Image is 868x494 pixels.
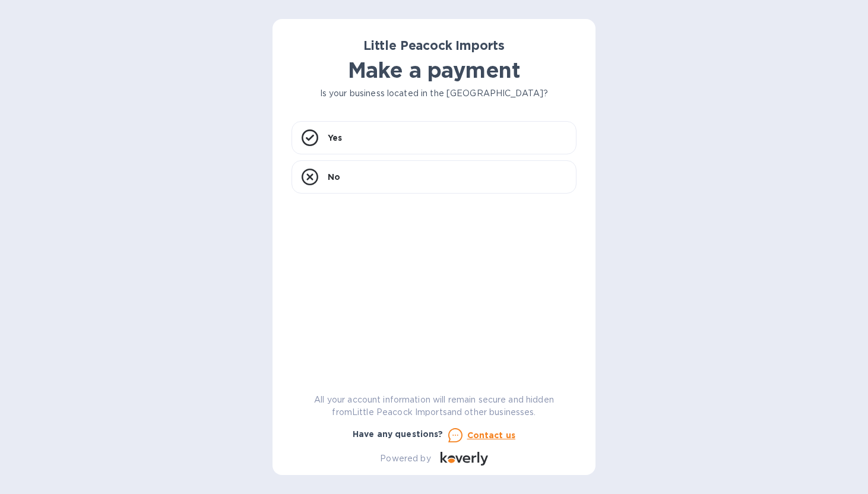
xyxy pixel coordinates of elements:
b: Little Peacock Imports [363,38,505,53]
u: Contact us [467,430,516,440]
p: All your account information will remain secure and hidden from Little Peacock Imports and other ... [292,394,576,419]
b: Have any questions? [353,429,443,439]
h1: Make a payment [292,58,576,83]
p: No [328,171,340,183]
p: Yes [328,132,342,144]
p: Powered by [380,452,430,465]
p: Is your business located in the [GEOGRAPHIC_DATA]? [292,87,576,100]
